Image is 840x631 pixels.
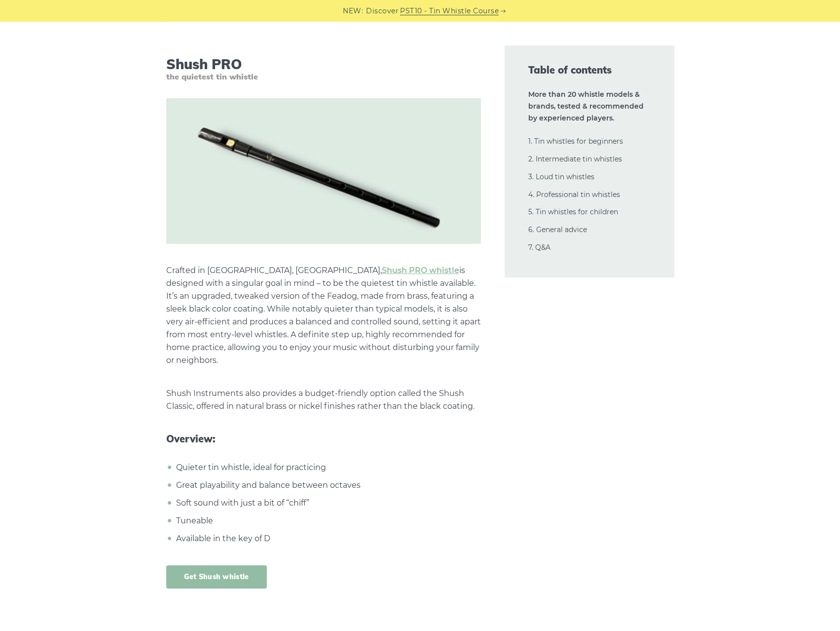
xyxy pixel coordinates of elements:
[166,72,481,81] span: the quietest tin whistle
[528,155,622,163] a: 2. Intermediate tin whistles
[528,63,651,77] span: Table of contents
[174,497,481,510] li: Soft sound with just a bit of “chiff”
[528,137,623,146] a: 1. Tin whistles for beginners
[400,5,499,17] a: PST10 - Tin Whistle Course
[174,532,481,545] li: Available in the key of D
[166,433,481,445] span: Overview:
[528,207,618,216] a: 5. Tin whistles for children
[174,479,481,492] li: Great playability and balance between octaves
[166,98,481,244] img: Shush PRO tin whistle
[166,387,481,413] p: Shush Instruments also provides a budget-friendly option called the Shush Classic, offered in nat...
[166,264,481,367] p: Crafted in [GEOGRAPHIC_DATA], [GEOGRAPHIC_DATA], is designed with a singular goal in mind – to be...
[174,514,481,527] li: Tuneable
[174,461,481,474] li: Quieter tin whistle, ideal for practicing
[528,225,587,234] a: 6. General advice
[382,266,459,275] a: Shush PRO whistle
[166,56,481,82] h3: Shush PRO
[528,90,644,122] strong: More than 20 whistle models & brands, tested & recommended by experienced players.
[528,190,620,199] a: 4. Professional tin whistles
[166,565,267,589] a: Get Shush whistle
[528,243,550,252] a: 7. Q&A
[528,172,594,181] a: 3. Loud tin whistles
[343,5,363,17] span: NEW:
[366,5,399,17] span: Discover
